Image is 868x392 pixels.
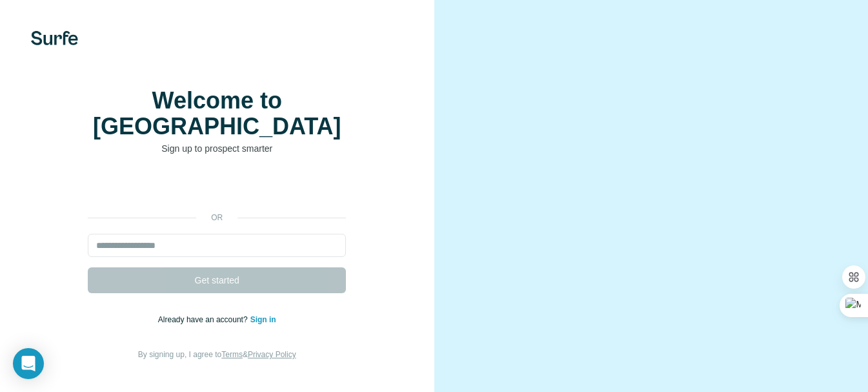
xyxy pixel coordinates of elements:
[88,142,346,155] p: Sign up to prospect smarter
[221,350,243,359] a: Terms
[248,350,296,359] a: Privacy Policy
[138,350,296,359] span: By signing up, I agree to &
[88,88,346,139] h1: Welcome to [GEOGRAPHIC_DATA]
[13,348,44,379] div: Open Intercom Messenger
[196,212,237,223] p: or
[31,31,78,45] img: Surfe's logo
[81,174,352,203] iframe: በGoogle አዝራር ይግቡ
[250,315,276,324] a: Sign in
[158,315,250,324] span: Already have an account?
